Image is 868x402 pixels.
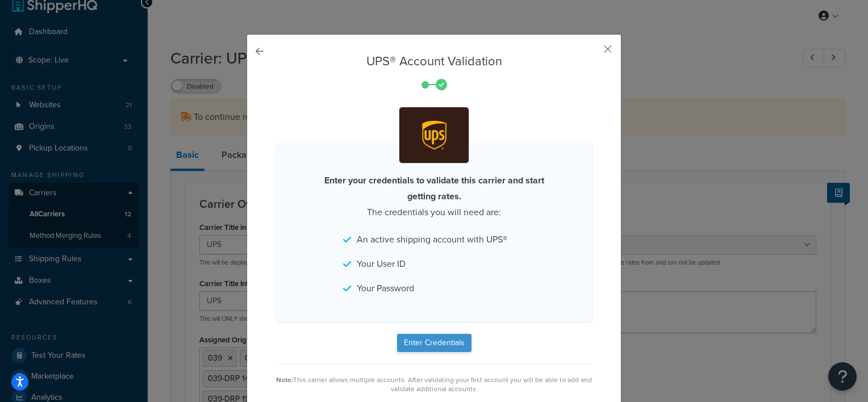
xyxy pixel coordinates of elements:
[402,109,467,161] img: UPS
[324,174,544,203] strong: Enter your credentials to validate this carrier and start getting rates.
[309,173,559,220] p: The credentials you will need are:
[343,280,525,296] li: Your Password
[397,334,471,352] button: Enter Credentials
[276,375,592,393] div: This carrier allows multiple accounts. After validating your first account you will be able to ad...
[343,256,525,272] li: Your User ID
[276,375,293,385] strong: Note:
[343,232,525,248] li: An active shipping account with UPS®
[276,55,592,68] h3: UPS® Account Validation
